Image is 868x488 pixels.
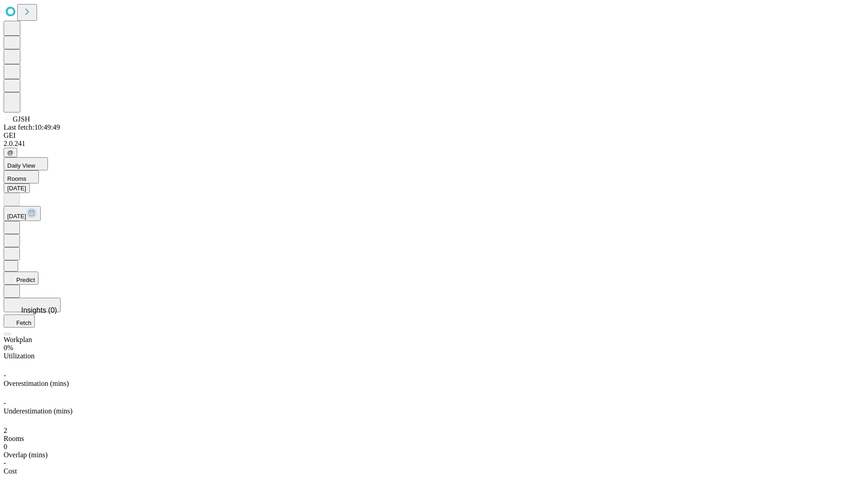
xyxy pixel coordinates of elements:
[4,206,41,221] button: [DATE]
[4,371,6,379] span: -
[4,435,24,442] span: Rooms
[4,451,47,459] span: Overlap (mins)
[7,175,26,182] span: Rooms
[4,443,7,450] span: 0
[4,183,30,193] button: [DATE]
[4,272,38,285] button: Predict
[7,162,35,169] span: Daily View
[4,399,6,407] span: -
[4,352,34,360] span: Utilization
[4,314,35,328] button: Fetch
[4,170,39,183] button: Rooms
[4,344,13,352] span: 0%
[4,407,72,415] span: Underestimation (mins)
[7,149,14,156] span: @
[4,148,17,157] button: @
[4,380,69,387] span: Overestimation (mins)
[21,306,57,314] span: Insights (0)
[4,131,864,140] div: GEI
[13,115,30,123] span: GJSH
[4,140,864,148] div: 2.0.241
[4,298,61,312] button: Insights (0)
[4,123,60,131] span: Last fetch: 10:49:49
[4,467,17,475] span: Cost
[4,157,48,170] button: Daily View
[7,213,26,220] span: [DATE]
[4,336,32,343] span: Workplan
[4,427,7,434] span: 2
[4,459,6,467] span: -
